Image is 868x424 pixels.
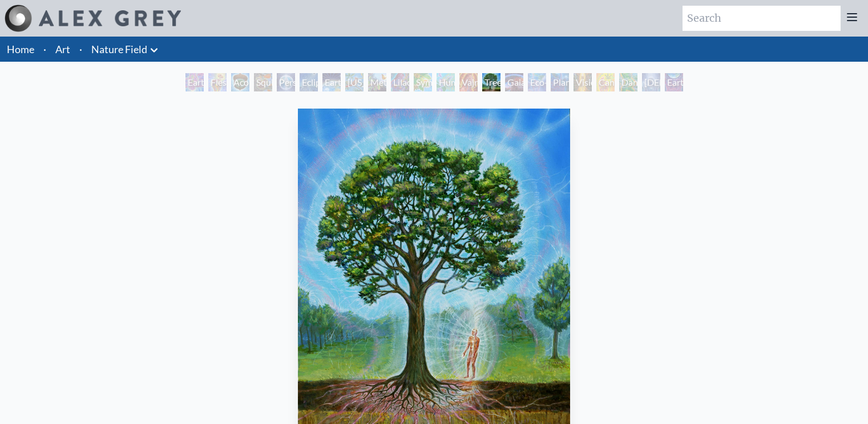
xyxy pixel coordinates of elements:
div: Dance of Cannabia [619,73,637,91]
div: Eclipse [300,73,318,91]
div: Metamorphosis [368,73,386,91]
a: Home [7,43,34,55]
div: Eco-Atlas [528,73,546,91]
div: [US_STATE] Song [345,73,364,91]
div: Lilacs [391,73,409,91]
div: Earth Witness [185,73,204,91]
div: Gaia [505,73,523,91]
div: Humming Bird [437,73,455,91]
li: · [39,37,51,62]
div: Tree & Person [482,73,500,91]
div: Earthmind [665,73,683,91]
a: Art [55,41,70,57]
div: Person Planet [277,73,295,91]
div: Cannabis Mudra [596,73,615,91]
div: Vajra Horse [459,73,478,91]
a: Nature Field [91,41,147,57]
input: Search [683,6,841,31]
div: Symbiosis: Gall Wasp & Oak Tree [414,73,432,91]
div: Vision Tree [574,73,592,91]
div: Earth Energies [322,73,341,91]
li: · [75,37,87,62]
div: Squirrel [254,73,272,91]
div: [DEMOGRAPHIC_DATA] in the Ocean of Awareness [642,73,660,91]
div: Flesh of the Gods [208,73,227,91]
div: Acorn Dream [231,73,249,91]
div: Planetary Prayers [551,73,569,91]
